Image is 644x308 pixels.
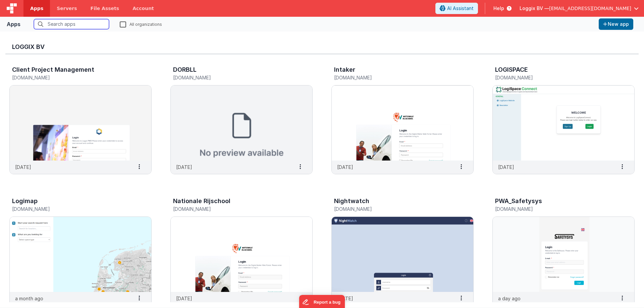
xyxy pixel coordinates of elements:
h3: Client Project Management [12,66,94,73]
h5: [DOMAIN_NAME] [495,75,618,80]
span: Help [493,5,504,12]
h5: [DOMAIN_NAME] [495,206,618,211]
button: Loggix BV — [EMAIL_ADDRESS][DOMAIN_NAME] [520,5,639,12]
h3: PWA_Safetysys [495,198,542,204]
div: Apps [7,20,20,28]
input: Search apps [34,19,109,29]
span: [EMAIL_ADDRESS][DOMAIN_NAME] [549,5,631,12]
span: Apps [30,5,43,12]
h3: Loggix BV [12,44,632,50]
h3: Nightwatch [334,198,369,204]
h5: [DOMAIN_NAME] [173,206,296,211]
h5: [DOMAIN_NAME] [173,75,296,80]
span: AI Assistant [447,5,474,12]
p: [DATE] [337,164,353,171]
h5: [DOMAIN_NAME] [334,206,457,211]
label: All organizations [120,21,162,27]
p: [DATE] [176,295,192,302]
h5: [DOMAIN_NAME] [12,206,135,211]
button: AI Assistant [435,3,478,14]
h3: Logimap [12,198,38,204]
h5: [DOMAIN_NAME] [12,75,135,80]
p: a day ago [498,295,521,302]
p: [DATE] [176,164,192,171]
p: a month ago [15,295,43,302]
p: [DATE] [337,295,353,302]
span: File Assets [91,5,119,12]
h3: DORBLL [173,66,197,73]
button: New app [599,18,633,30]
h5: [DOMAIN_NAME] [334,75,457,80]
h3: Intaker [334,66,355,73]
span: Loggix BV — [520,5,549,12]
h3: LOGISPACE [495,66,528,73]
p: [DATE] [15,164,31,171]
span: Servers [57,5,77,12]
p: [DATE] [498,164,514,171]
h3: Nationale Rijschool [173,198,230,204]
